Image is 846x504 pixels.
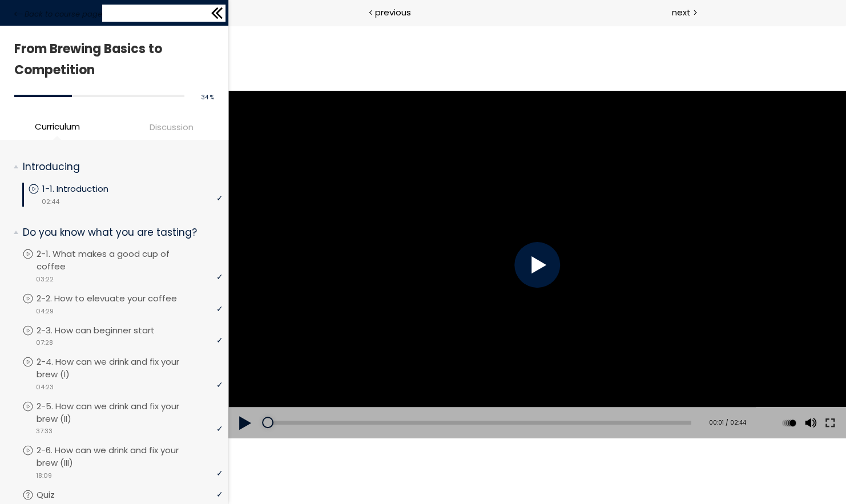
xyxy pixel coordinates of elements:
[36,338,53,348] span: 07:28
[573,382,590,414] button: Volume
[375,6,411,19] span: previous
[37,292,200,305] p: 2-2. How to elevuate your coffee
[14,9,102,20] a: Back to course page
[23,225,214,240] p: Do you know what you are tasting?
[37,324,178,337] p: 2-3. How can beginner start
[36,307,54,316] span: 04:29
[42,197,59,207] span: 02:44
[23,160,214,174] p: Introducing
[672,6,691,19] span: next
[202,93,214,102] span: 34 %
[36,382,54,392] span: 04:23
[36,275,54,284] span: 03:22
[37,400,223,425] p: 2-5. How can we drink and fix your brew (II)
[552,382,569,414] button: Play back rate
[37,444,223,469] p: 2-6. How can we drink and fix your brew (III)
[14,38,208,81] h1: From Brewing Basics to Competition
[42,183,131,195] p: 1-1. Introduction
[36,471,52,481] span: 18:09
[37,489,78,501] p: Quiz
[37,356,223,381] p: 2-4. How can we drink and fix your brew (I)
[36,426,53,436] span: 37:33
[37,248,223,273] p: 2-1. What makes a good cup of coffee
[25,9,102,20] span: Back to course page
[550,382,571,414] div: Change playback rate
[35,120,80,133] span: Curriculum
[150,120,194,134] span: Discussion
[473,393,517,402] div: 00:01 / 02:44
